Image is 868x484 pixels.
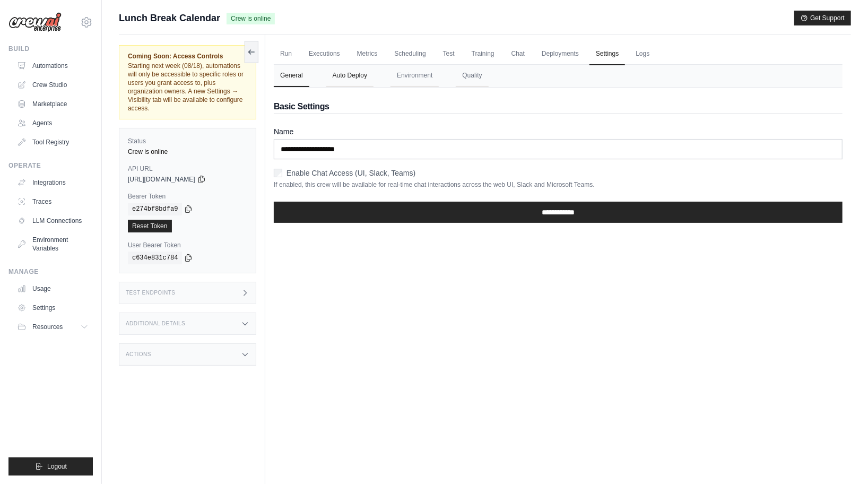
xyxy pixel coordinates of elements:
span: Coming Soon: Access Controls [128,52,247,60]
a: Crew Studio [13,76,93,93]
h3: Additional Details [126,321,185,327]
span: Crew is online [227,13,275,24]
div: Manage [8,267,93,276]
a: Environment Variables [13,231,93,257]
button: Environment [390,65,439,87]
span: Resources [32,323,63,331]
a: Usage [13,280,93,297]
a: LLM Connections [13,212,93,229]
a: Agents [13,115,93,132]
a: Metrics [351,43,384,65]
h2: Basic Settings [274,100,843,113]
code: e274bf8bdfa9 [128,203,182,215]
a: Executions [302,43,346,65]
button: Resources [13,318,93,335]
button: General [274,65,309,87]
div: Crew is online [128,148,247,156]
button: Auto Deploy [326,65,374,87]
a: Logs [629,43,656,65]
img: Logo [8,12,62,32]
a: Traces [13,193,93,210]
a: Tool Registry [13,134,93,151]
a: Training [465,43,501,65]
a: Marketplace [13,96,93,113]
div: Operate [8,161,93,170]
h3: Test Endpoints [126,290,176,296]
label: Status [128,137,247,145]
a: Scheduling [388,43,432,65]
button: Quality [456,65,488,87]
a: Chat [505,43,531,65]
a: Integrations [13,174,93,191]
a: Automations [13,57,93,74]
nav: Tabs [274,65,843,87]
label: API URL [128,165,247,173]
span: Logout [47,462,67,471]
a: Run [274,43,298,65]
code: c634e831c784 [128,252,182,264]
a: Test [437,43,461,65]
span: Lunch Break Calendar [119,11,220,25]
button: Get Support [794,11,851,25]
a: Reset Token [128,220,172,232]
label: User Bearer Token [128,241,247,249]
span: Starting next week (08/18), automations will only be accessible to specific roles or users you gr... [128,62,244,112]
label: Name [274,126,843,137]
h3: Actions [126,351,151,358]
a: Settings [589,43,625,65]
label: Enable Chat Access (UI, Slack, Teams) [287,168,415,178]
p: If enabled, this crew will be available for real-time chat interactions across the web UI, Slack ... [274,180,843,189]
label: Bearer Token [128,192,247,201]
div: Build [8,45,93,53]
a: Settings [13,299,93,316]
a: Deployments [535,43,585,65]
button: Logout [8,457,93,476]
span: [URL][DOMAIN_NAME] [128,175,195,184]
